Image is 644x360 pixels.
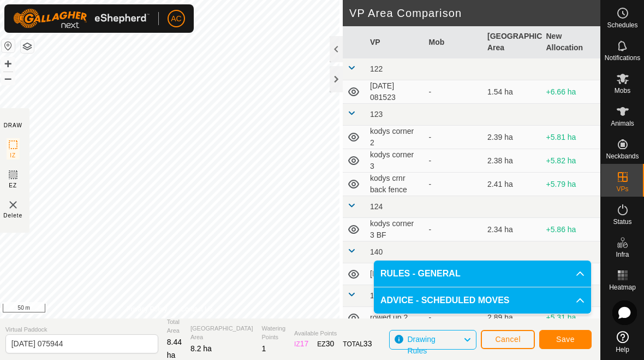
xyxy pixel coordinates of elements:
span: 141 [370,291,383,300]
span: Available Points [294,329,372,338]
td: [DATE] [366,263,425,285]
a: Help [601,327,644,357]
h2: VP Area Comparison [349,7,600,20]
div: EZ [317,338,334,350]
span: 122 [370,64,383,73]
span: Heatmap [609,284,636,291]
p-accordion-header: ADVICE - SCHEDULED MOVES [374,287,591,314]
th: VP [366,26,425,58]
span: VPs [616,186,628,192]
div: - [429,224,479,235]
div: - [429,312,479,323]
button: – [2,72,15,85]
div: - [429,132,479,143]
img: VP [7,198,20,211]
span: Help [616,346,629,353]
span: IZ [10,151,16,160]
span: Notifications [605,55,640,61]
span: Total Area [167,317,182,335]
span: 123 [370,110,383,119]
button: Reset Map [2,39,15,52]
span: Neckbands [606,153,639,160]
span: 124 [370,202,383,211]
span: 140 [370,247,383,256]
a: Privacy Policy [127,304,168,314]
span: AC [171,13,181,25]
td: 2.38 ha [483,149,542,173]
th: Mob [425,26,484,58]
td: kodys corner 3 BF [366,218,425,241]
th: New Allocation [542,26,601,58]
button: + [2,57,15,70]
div: - [429,86,479,98]
td: +5.82 ha [542,149,601,173]
td: +5.31 ha [542,307,601,329]
td: +5.79 ha [542,173,601,196]
td: kodys corner 2 [366,126,425,149]
td: [DATE] 081523 [366,80,425,104]
span: ADVICE - SCHEDULED MOVES [380,294,509,307]
td: 2.41 ha [483,173,542,196]
button: Save [539,330,592,349]
span: 8.44 ha [167,338,182,359]
span: [GEOGRAPHIC_DATA] Area [190,324,253,342]
td: 2.34 ha [483,218,542,241]
span: Virtual Paddock [5,325,158,334]
span: 33 [363,339,372,348]
td: kodys crnr back fence [366,173,425,196]
td: kodys corner 3 [366,149,425,173]
span: 8.2 ha [190,344,212,353]
span: Delete [3,211,22,220]
td: 2.89 ha [483,307,542,329]
span: Status [613,219,631,225]
p-accordion-header: RULES - GENERAL [374,261,591,287]
span: RULES - GENERAL [380,267,461,280]
img: Gallagher Logo [13,9,150,28]
div: DRAW [4,121,22,129]
span: 17 [300,339,309,348]
span: Animals [611,120,634,127]
span: Drawing Rules [407,335,435,355]
th: [GEOGRAPHIC_DATA] Area [483,26,542,58]
span: 30 [326,339,335,348]
span: Schedules [607,22,637,28]
td: +5.81 ha [542,126,601,149]
td: +5.86 ha [542,218,601,241]
td: 1.54 ha [483,80,542,104]
button: Map Layers [21,40,34,53]
span: Watering Points [262,324,286,342]
div: - [429,179,479,190]
a: Contact Us [181,304,213,314]
span: 1 [262,344,266,353]
div: TOTAL [343,338,372,350]
td: +6.66 ha [542,80,601,104]
div: - [429,155,479,167]
td: rowed up 2 [366,307,425,329]
span: Save [556,335,575,344]
span: Infra [616,251,629,258]
button: Cancel [481,330,535,349]
span: Cancel [495,335,521,344]
div: IZ [294,338,308,350]
span: EZ [9,181,17,190]
td: 2.39 ha [483,126,542,149]
span: Mobs [615,87,630,94]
